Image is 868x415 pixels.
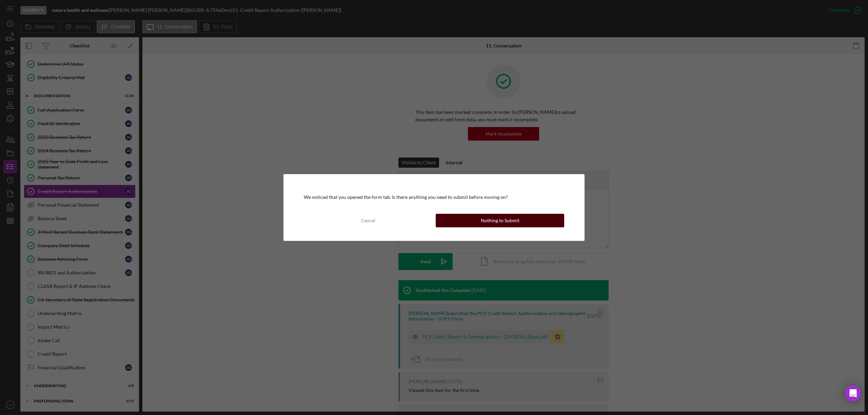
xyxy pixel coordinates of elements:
[304,214,432,227] button: Cancel
[481,214,519,227] div: Nothing to Submit
[361,214,375,227] div: Cancel
[436,214,564,227] button: Nothing to Submit
[845,385,861,401] div: Open Intercom Messenger
[304,194,564,200] div: We noticed that you opened the form tab. Is there anything you need to submit before moving on?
